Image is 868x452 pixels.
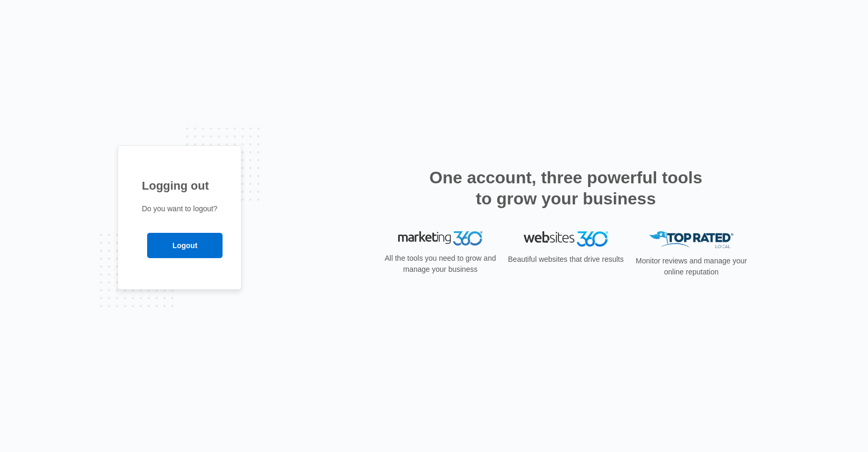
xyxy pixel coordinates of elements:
p: Do you want to logout? [142,203,217,214]
h2: One account, three powerful tools to grow your business [426,167,706,209]
img: Marketing 360 [398,231,483,246]
h1: Logging out [142,177,217,194]
img: Websites 360 [524,231,608,247]
img: Top Rated Local [649,231,734,249]
p: Monitor reviews and manage your online reputation [632,256,750,278]
input: Logout [147,233,223,258]
p: All the tools you need to grow and manage your business [381,253,499,275]
p: Beautiful websites that drive results [507,254,625,265]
